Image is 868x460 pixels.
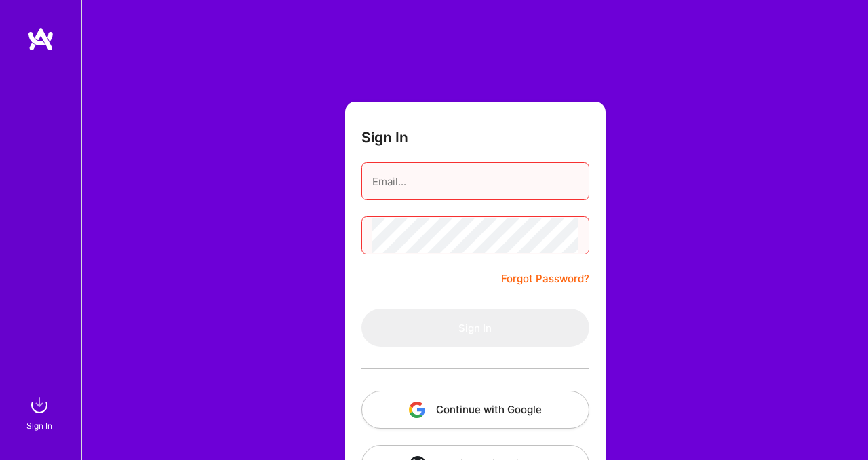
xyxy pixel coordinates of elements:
[361,129,408,146] h3: Sign In
[361,391,589,429] button: Continue with Google
[501,271,589,287] a: Forgot Password?
[26,391,53,419] img: sign in
[26,419,52,433] div: Sign In
[409,402,425,418] img: icon
[361,309,589,347] button: Sign In
[372,164,578,199] input: Email...
[28,391,53,433] a: sign inSign In
[27,27,54,52] img: logo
